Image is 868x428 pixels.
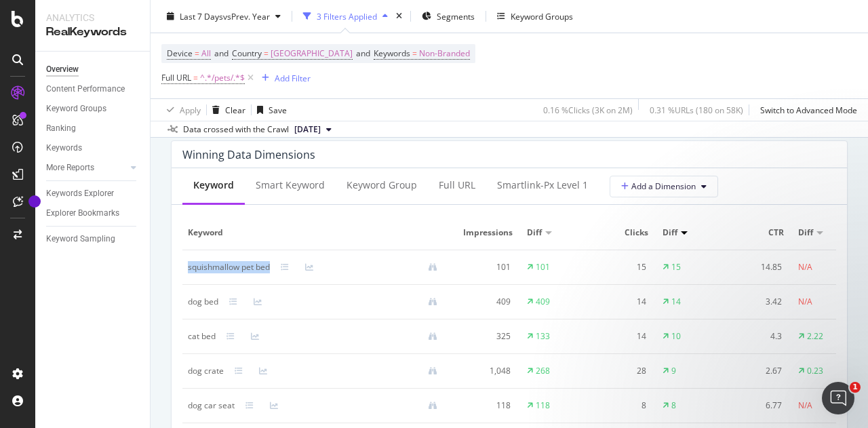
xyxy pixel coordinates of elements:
div: RealKeywords [46,24,139,40]
div: 268 [536,365,550,377]
div: 1,048 [459,365,511,377]
div: dog crate [188,365,224,377]
div: Explorer Bookmarks [46,206,119,220]
div: Ranking [46,121,76,136]
div: 101 [536,261,550,273]
div: 14 [595,296,646,308]
span: Diff [527,227,542,239]
span: vs Prev. Year [223,10,270,22]
div: 28 [595,365,646,377]
div: Keyword Groups [46,102,106,116]
span: = [195,47,199,59]
a: Keyword Groups [46,102,140,116]
div: Content Performance [46,82,125,96]
span: Add a Dimension [621,180,696,192]
div: Smart Keyword [256,178,325,192]
div: 0.31 % URLs ( 180 on 58K ) [650,104,743,115]
span: Non-Branded [419,44,470,63]
div: Keyword Group [347,178,417,192]
div: times [393,9,405,23]
span: 1 [850,382,861,393]
div: 14 [595,330,646,343]
span: ^.*/pets/.*$ [200,69,245,87]
div: 4.3 [730,330,782,343]
div: 3.42 [730,296,782,308]
span: = [193,72,198,83]
div: 15 [671,261,681,273]
span: CTR [730,227,784,239]
button: Save [252,99,287,121]
span: Segments [437,10,475,22]
span: = [264,47,269,59]
div: More Reports [46,161,94,175]
a: Keyword Sampling [46,232,140,246]
div: 3 Filters Applied [317,10,377,22]
div: 9 [671,365,676,377]
span: [GEOGRAPHIC_DATA] [271,44,353,63]
a: Keywords [46,141,140,155]
div: 101 [459,261,511,273]
div: Tooltip anchor [28,195,41,208]
button: Last 7 DaysvsPrev. Year [161,5,286,27]
span: Device [167,47,193,59]
div: 15 [595,261,646,273]
div: Switch to Advanced Mode [760,104,857,115]
div: N/A [798,296,812,308]
div: 8 [595,400,646,412]
div: 325 [459,330,511,343]
span: Keywords [374,47,410,59]
span: All [201,44,211,63]
div: Save [269,104,287,115]
div: N/A [798,261,812,273]
div: Keywords [46,141,82,155]
button: Clear [207,99,245,121]
span: and [356,47,370,59]
div: Apply [180,104,201,115]
div: Add Filter [275,72,311,83]
span: Keyword [188,227,445,239]
div: Winning Data Dimensions [182,148,315,161]
button: Add a Dimension [610,176,718,197]
div: squishmallow pet bed [188,261,270,273]
div: 118 [536,400,550,412]
span: and [214,47,229,59]
div: Clear [225,104,245,115]
button: Switch to Advanced Mode [755,99,857,121]
button: [DATE] [289,121,337,138]
div: Keyword [193,178,234,192]
div: 6.77 [730,400,782,412]
button: Keyword Groups [492,5,578,27]
div: cat bed [188,330,216,343]
div: 10 [671,330,681,343]
a: More Reports [46,161,127,175]
div: 118 [459,400,511,412]
span: = [412,47,417,59]
div: 409 [459,296,511,308]
div: 14 [671,296,681,308]
div: Overview [46,62,79,77]
div: 14.85 [730,261,782,273]
button: 3 Filters Applied [298,5,393,27]
div: 0.23 [807,365,823,377]
div: 133 [536,330,550,343]
div: dog car seat [188,400,235,412]
span: Impressions [459,227,513,239]
button: Apply [161,99,201,121]
span: Diff [798,227,813,239]
a: Keywords Explorer [46,187,140,201]
div: 0.16 % Clicks ( 3K on 2M ) [543,104,633,115]
div: Keyword Sampling [46,232,115,246]
div: Keyword Groups [511,10,573,22]
div: 2.67 [730,365,782,377]
div: Keywords Explorer [46,187,114,201]
div: Data crossed with the Crawl [183,123,289,136]
div: dog bed [188,296,218,308]
div: 8 [671,400,676,412]
span: 2025 Aug. 1st [294,123,321,136]
div: 2.22 [807,330,823,343]
span: Last 7 Days [180,10,223,22]
div: Full URL [439,178,475,192]
div: N/A [798,400,812,412]
button: Add Filter [256,70,311,86]
span: Clicks [595,227,648,239]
